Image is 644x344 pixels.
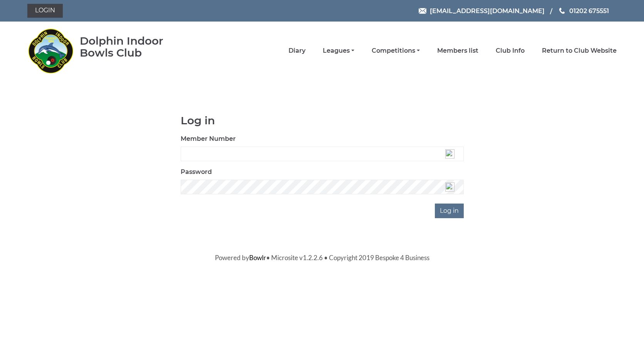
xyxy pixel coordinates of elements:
[181,134,236,144] label: Member Number
[249,254,266,262] a: Bowlr
[542,47,617,55] a: Return to Club Website
[559,8,565,14] img: Phone us
[372,47,420,55] a: Competitions
[27,24,74,78] img: Dolphin Indoor Bowls Club
[215,254,429,262] span: Powered by • Microsite v1.2.2.6 • Copyright 2019 Bespoke 4 Business
[181,167,212,177] label: Password
[27,4,63,18] a: Login
[435,204,464,218] input: Log in
[445,182,454,192] img: npw-badge-icon-locked.svg
[80,35,188,59] div: Dolphin Indoor Bowls Club
[558,6,609,16] a: Phone us 01202 675551
[569,7,609,14] span: 01202 675551
[437,47,478,55] a: Members list
[288,47,305,55] a: Diary
[419,8,426,14] img: Email
[430,7,545,14] span: [EMAIL_ADDRESS][DOMAIN_NAME]
[496,47,525,55] a: Club Info
[445,149,454,159] img: npw-badge-icon-locked.svg
[323,47,354,55] a: Leagues
[419,6,545,16] a: Email [EMAIL_ADDRESS][DOMAIN_NAME]
[181,115,464,127] h1: Log in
